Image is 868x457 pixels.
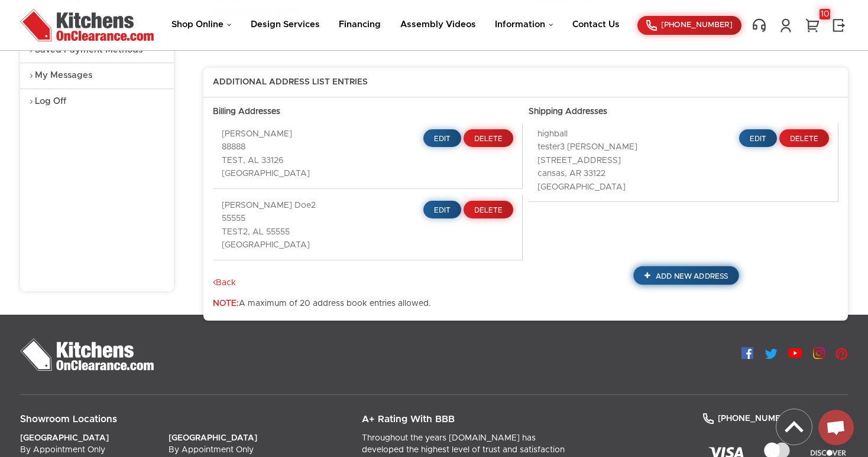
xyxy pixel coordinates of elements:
a: Open chat [818,410,854,445]
strong: Billing Addresses [213,107,280,116]
span: Delete [474,207,503,214]
b: NOTE: [213,299,239,308]
p: [PERSON_NAME] 88888 TEST, AL 33126 [GEOGRAPHIC_DATA] [222,129,359,179]
a: Financing [339,20,381,29]
a: Contact Us [572,20,620,29]
a: Add New Address [634,266,740,285]
img: Kitchens On Clearance [20,9,154,41]
p: [PERSON_NAME] Doe2 55555 TEST2, AL 55555 [GEOGRAPHIC_DATA] [222,201,359,251]
a: Information [495,20,553,29]
span: [PHONE_NUMBER] [718,414,795,423]
a: Assembly Videos [400,20,476,29]
a: Design Services [251,20,320,29]
h4: Showroom Locations [20,413,336,426]
img: Instagram [813,347,825,359]
a: [PHONE_NUMBER] [703,414,795,423]
a: Shop Online [171,20,232,29]
div: 10 [820,9,830,19]
strong: [GEOGRAPHIC_DATA] [20,434,109,442]
img: Back to top [776,409,812,445]
span: Delete [474,135,503,142]
span: Edit [434,207,451,214]
span: Edit [434,135,451,142]
img: Kitchens On Clearance [20,338,154,371]
a: Delete [464,201,513,218]
a: Delete [464,129,513,147]
a: [PHONE_NUMBER] [637,16,741,35]
div: A maximum of 20 address book entries allowed. [203,68,848,321]
span: Edit [750,135,766,142]
strong: [GEOGRAPHIC_DATA] [169,434,257,442]
a: Edit [739,129,777,147]
span: Add New Address [656,272,728,279]
div: Additional Address List Entries [203,77,848,98]
img: Discover [811,450,846,456]
span: Delete [790,135,818,142]
img: Facebook [741,347,753,359]
a: Back [213,278,236,289]
img: Youtube [788,348,802,358]
a: Delete [779,129,829,147]
a: Log Off [20,89,174,115]
p: highball tester3 [PERSON_NAME] [STREET_ADDRESS] cansas, AR 33122 [GEOGRAPHIC_DATA] [537,129,675,193]
span: [PHONE_NUMBER] [661,21,733,29]
strong: Shipping Addresses [529,107,607,116]
a: My Messages [20,63,174,89]
a: Edit [423,129,461,147]
a: Edit [423,201,461,218]
a: 10 [804,18,821,33]
h4: A+ Rating With BBB [362,413,678,426]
